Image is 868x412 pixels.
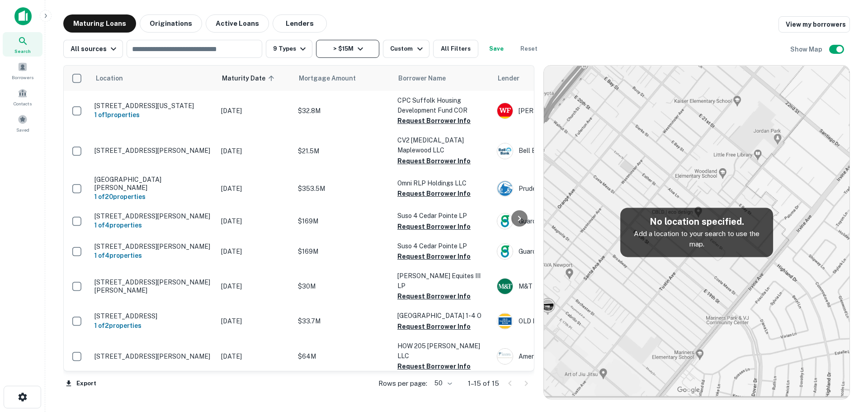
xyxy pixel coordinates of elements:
p: $33.7M [298,316,388,326]
p: [STREET_ADDRESS] [94,312,212,320]
div: Guardian Life [497,213,632,229]
span: Maturity Date [222,73,277,84]
div: Custom [390,43,425,54]
button: Lenders [273,14,327,33]
p: [DATE] [221,316,289,326]
img: picture [497,181,513,196]
p: [DATE] [221,246,289,256]
img: picture [497,313,513,329]
p: [GEOGRAPHIC_DATA][PERSON_NAME] [94,175,212,192]
div: OLD National Bank [497,313,632,329]
span: Saved [16,126,29,133]
span: Lender [498,73,519,84]
a: Borrowers [3,58,42,83]
button: All sources [63,40,123,58]
p: [DATE] [221,281,289,291]
p: [STREET_ADDRESS][PERSON_NAME][PERSON_NAME] [94,278,212,294]
a: Search [3,32,42,57]
span: Location [95,73,123,84]
img: capitalize-icon.png [14,7,32,25]
th: Lender [492,66,637,91]
button: Request Borrower Info [397,221,471,232]
p: $64M [298,351,388,361]
button: Request Borrower Info [397,188,471,199]
p: [STREET_ADDRESS][PERSON_NAME] [94,147,212,155]
div: 50 [431,377,453,390]
button: Originations [140,14,202,33]
button: Request Borrower Info [397,115,471,126]
p: [DATE] [221,216,289,226]
p: [STREET_ADDRESS][PERSON_NAME] [94,242,212,251]
p: Add a location to your search to use the map. [627,228,766,250]
div: M&T Bank [497,278,632,294]
button: Request Borrower Info [397,291,471,302]
a: Saved [3,111,42,135]
p: [PERSON_NAME] Equites III LP [397,271,488,291]
span: Borrower Name [398,73,446,84]
button: Request Borrower Info [397,321,471,332]
button: Request Borrower Info [397,361,471,372]
h6: 1 of 4 properties [94,251,212,260]
button: Request Borrower Info [397,251,471,262]
p: [DATE] [221,351,289,361]
p: Suso 4 Cedar Pointe LP [397,241,488,251]
iframe: Chat Widget [823,340,868,383]
img: picture [497,103,513,118]
p: $21.5M [298,146,388,156]
h6: 1 of 1 properties [94,110,212,120]
p: CV2 [MEDICAL_DATA] Maplewood LLC [397,135,488,155]
p: $32.8M [298,106,388,116]
button: Save your search to get updates of matches that match your search criteria. [482,40,511,58]
th: Mortgage Amount [293,66,393,91]
h6: 1 of 2 properties [94,321,212,331]
img: picture [497,244,513,259]
button: 9 Types [266,40,312,58]
button: Reset [514,40,543,58]
p: [STREET_ADDRESS][US_STATE] [94,102,212,110]
p: [DATE] [221,146,289,156]
p: $169M [298,246,388,256]
div: Prudential Financial [497,180,632,197]
p: $169M [298,216,388,226]
th: Borrower Name [393,66,492,91]
button: Export [63,377,99,390]
p: HOW 205 [PERSON_NAME] LLC [397,341,488,361]
img: picture [497,213,513,229]
span: Search [14,47,31,55]
button: Maturing Loans [63,14,136,33]
p: $353.5M [298,184,388,194]
span: Mortgage Amount [299,73,368,84]
span: Contacts [14,100,32,107]
div: Bell Bank [497,143,632,159]
p: Rows per page: [378,378,427,389]
span: Borrowers [12,74,33,81]
h5: No location specified. [627,215,766,228]
img: picture [497,279,513,294]
button: > $15M [316,40,379,58]
p: $30M [298,281,388,291]
div: Guardian Life [497,243,632,260]
button: Custom [383,40,429,58]
p: Suso 4 Cedar Pointe LP [397,211,488,221]
h6: Show Map [790,44,824,54]
p: [STREET_ADDRESS][PERSON_NAME] [94,212,212,220]
p: [DATE] [221,184,289,194]
button: Request Borrower Info [397,156,471,166]
div: American Republic Insurance Services [497,348,632,365]
img: picture [497,349,513,364]
h6: 1 of 20 properties [94,192,212,202]
div: [PERSON_NAME] Fargo [497,103,632,119]
button: Active Loans [206,14,269,33]
a: Contacts [3,85,42,109]
th: Location [90,66,217,91]
p: 1–15 of 15 [468,378,499,389]
th: Maturity Date [217,66,293,91]
a: View my borrowers [778,16,850,33]
p: CPC Suffolk Housing Development Fund COR [397,95,488,115]
p: [DATE] [221,106,289,116]
p: Omni RLP Holdings LLC [397,178,488,188]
